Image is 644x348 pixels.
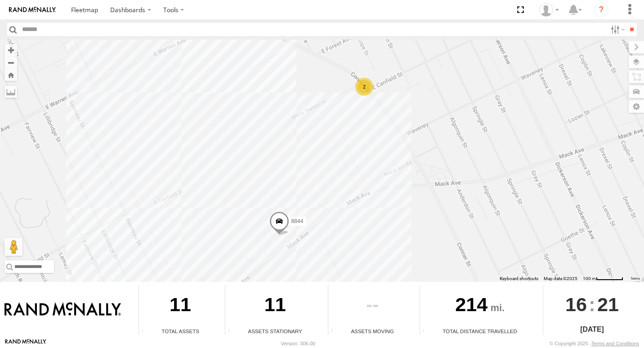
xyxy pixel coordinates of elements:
[4,85,17,98] label: Measure
[355,78,373,96] div: 2
[9,7,56,13] img: rand-logo.svg
[4,44,17,56] button: Zoom in
[580,276,626,282] button: Map Scale: 100 m per 57 pixels
[543,324,641,335] div: [DATE]
[291,218,303,224] span: 8844
[543,285,641,324] div: :
[629,100,644,113] label: Map Settings
[225,328,239,335] div: Total number of assets current stationary.
[607,23,626,36] label: Search Filter Options
[225,327,325,335] div: Assets Stationary
[4,238,22,256] button: Drag Pegman onto the map to open Street View
[4,56,17,69] button: Zoom out
[594,3,608,17] i: ?
[550,341,639,346] div: © Copyright 2025 -
[139,285,222,327] div: 11
[139,327,222,335] div: Total Assets
[420,285,540,327] div: 214
[225,285,325,327] div: 11
[544,276,577,281] span: Map data ©2025
[631,277,640,280] a: Terms
[583,276,596,281] span: 100 m
[5,339,46,348] a: Visit our Website
[591,341,639,346] a: Terms and Conditions
[420,328,434,335] div: Total distance travelled by all assets within specified date range and applied filters
[328,327,416,335] div: Assets Moving
[4,69,17,81] button: Zoom Home
[328,328,342,335] div: Total number of assets current in transit.
[4,302,121,317] img: Rand McNally
[420,327,540,335] div: Total Distance Travelled
[597,285,619,324] span: 21
[139,328,152,335] div: Total number of Enabled Assets
[536,3,562,17] div: Valeo Dash
[281,341,315,346] div: Version: 306.00
[565,285,587,324] span: 16
[500,276,538,282] button: Keyboard shortcuts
